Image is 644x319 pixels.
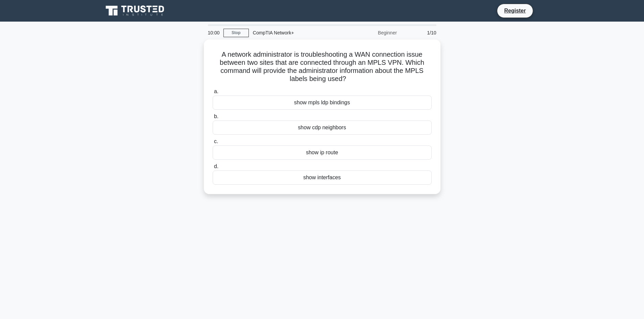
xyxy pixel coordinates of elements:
[213,170,432,185] div: show interfaces
[204,26,223,39] div: 10:00
[342,26,401,39] div: Beginner
[249,26,342,39] div: CompTIA Network+
[214,113,218,119] span: b.
[223,29,249,37] a: Stop
[214,88,218,94] span: a.
[401,26,440,39] div: 1/10
[213,145,432,160] div: show ip route
[213,121,432,135] div: show cdp neighbors
[500,6,530,15] a: Register
[213,96,432,110] div: show mpls ldp bindings
[214,138,218,144] span: c.
[214,163,218,169] span: d.
[212,50,432,83] h5: A network administrator is troubleshooting a WAN connection issue between two sites that are conn...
